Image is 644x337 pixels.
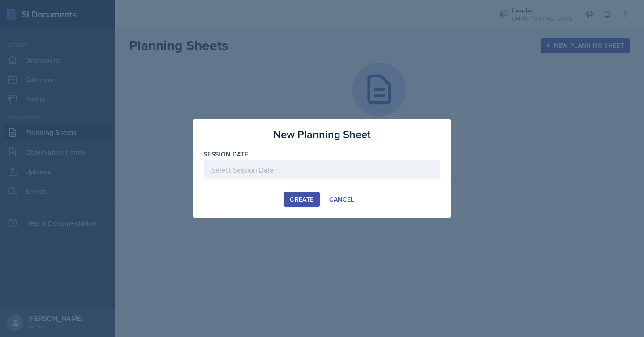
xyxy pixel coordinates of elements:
[329,196,354,203] div: Cancel
[204,150,248,159] label: Session Date
[290,196,313,203] div: Create
[284,192,319,207] button: Create
[273,126,371,143] h3: New Planning Sheet
[323,192,360,207] button: Cancel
